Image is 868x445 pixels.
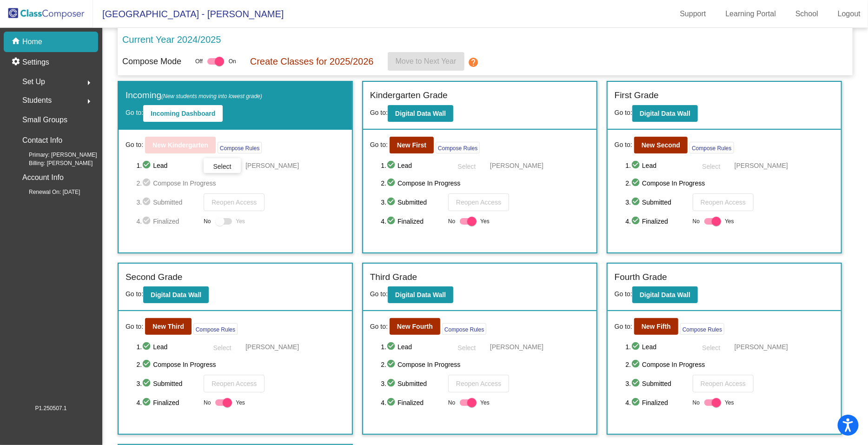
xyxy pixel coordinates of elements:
span: Yes [480,216,490,227]
button: Reopen Access [693,193,754,211]
span: 4. Finalized [381,216,444,227]
b: Incoming Dashboard [151,110,215,117]
span: Reopen Access [456,199,501,206]
span: Select [702,344,720,352]
span: 2. Compose In Progress [625,178,834,189]
label: First Grade [615,89,659,102]
button: Select [448,339,485,354]
span: [PERSON_NAME] [735,342,788,352]
span: 4. Finalized [381,397,444,408]
span: [GEOGRAPHIC_DATA] - [PERSON_NAME] [93,7,284,21]
button: Select [693,158,730,173]
span: 4. Finalized [625,216,688,227]
mat-icon: check_circle [142,397,153,408]
button: Incoming Dashboard [143,105,223,122]
mat-icon: check_circle [386,216,398,227]
span: 3. Submitted [137,378,199,389]
span: Move to Next Year [396,57,457,65]
mat-icon: arrow_right [83,96,94,107]
button: New Fourth [390,318,440,335]
label: Third Grade [370,271,417,284]
span: Go to: [126,109,143,116]
mat-icon: check_circle [386,178,398,189]
b: New First [397,141,426,149]
mat-icon: check_circle [631,178,642,189]
span: Go to: [370,140,388,150]
span: Go to: [615,140,632,150]
button: Compose Rules [680,323,724,335]
span: Select [702,163,720,170]
span: No [204,399,211,407]
b: New Fifth [642,323,671,330]
mat-icon: check_circle [142,341,153,352]
button: Compose Rules [218,142,262,153]
span: (New students moving into lowest grade) [161,93,262,100]
p: Create Classes for 2025/2026 [250,54,374,68]
span: Go to: [615,290,632,298]
p: Current Year 2024/2025 [122,33,221,46]
span: [PERSON_NAME] [735,161,788,170]
span: Primary: [PERSON_NAME] [14,151,97,159]
span: [PERSON_NAME] [490,161,543,170]
button: New First [390,137,434,153]
span: Set Up [22,75,45,88]
p: Compose Mode [122,55,181,68]
span: Yes [725,216,734,227]
b: Digital Data Wall [640,291,690,299]
span: Select [458,163,476,170]
button: Select [693,339,730,354]
a: Learning Portal [718,7,784,21]
span: Reopen Access [701,199,746,206]
b: New Kindergarten [152,141,208,149]
span: 3. Submitted [625,197,688,208]
mat-icon: check_circle [631,197,642,208]
span: 3. Submitted [381,197,444,208]
button: Digital Data Wall [143,286,209,303]
button: Compose Rules [436,142,480,153]
span: No [693,217,700,226]
b: New Fourth [397,323,433,330]
button: Compose Rules [193,323,238,335]
p: Small Groups [22,113,67,126]
span: Go to: [370,322,388,332]
span: 3. Submitted [137,197,199,208]
span: Off [195,57,203,66]
span: Go to: [615,109,632,116]
span: Go to: [126,322,143,332]
mat-icon: check_circle [142,216,153,227]
b: Digital Data Wall [395,110,446,117]
button: Reopen Access [448,375,509,392]
button: Digital Data Wall [388,105,453,122]
span: Reopen Access [212,199,257,206]
span: 3. Submitted [381,378,444,389]
button: New Third [145,318,192,335]
button: New Kindergarten [145,137,216,153]
span: Select [213,163,232,170]
button: Reopen Access [448,193,509,211]
mat-icon: home [11,36,22,47]
button: Digital Data Wall [632,286,698,303]
label: Fourth Grade [615,271,667,284]
button: Compose Rules [689,142,734,153]
mat-icon: check_circle [631,378,642,389]
span: Renewal On: [DATE] [14,188,80,196]
span: 1. Lead [381,160,444,171]
span: Yes [236,397,245,408]
span: 1. Lead [137,160,199,171]
mat-icon: check_circle [142,378,153,389]
span: On [229,57,236,66]
a: Support [673,7,714,21]
span: Go to: [370,290,388,298]
span: Go to: [615,322,632,332]
span: [PERSON_NAME] [245,342,299,352]
button: Compose Rules [442,323,486,335]
p: Contact Info [22,134,62,147]
span: 4. Finalized [137,216,199,227]
span: Go to: [126,290,143,298]
span: Reopen Access [456,380,501,387]
span: 1. Lead [625,341,688,352]
span: Reopen Access [701,380,746,387]
button: Digital Data Wall [632,105,698,122]
mat-icon: check_circle [631,341,642,352]
span: Go to: [370,109,388,116]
